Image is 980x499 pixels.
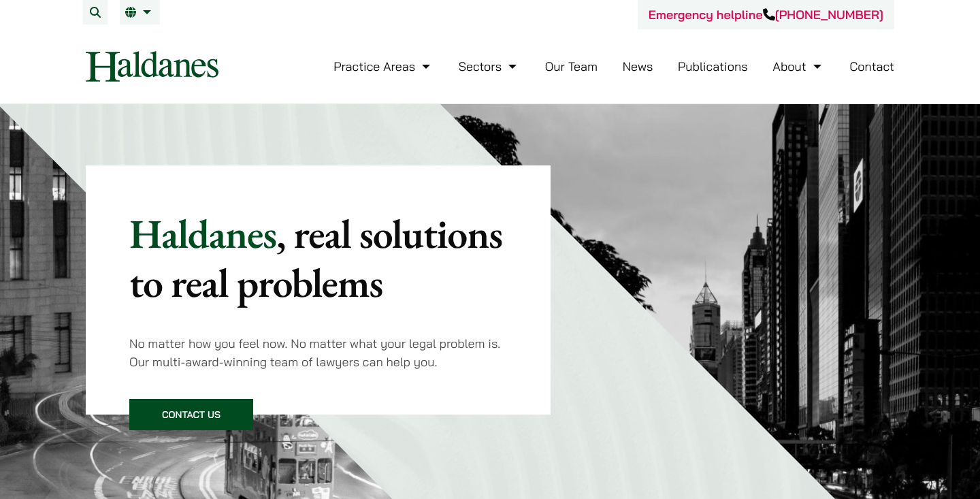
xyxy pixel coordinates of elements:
[129,334,507,371] p: No matter how you feel now. No matter what your legal problem is. Our multi-award-winning team of...
[849,59,894,74] a: Contact
[623,59,653,74] a: News
[772,59,824,74] a: About
[545,59,598,74] a: Our Team
[333,59,434,74] a: Practice Areas
[125,7,154,18] a: EN
[459,59,520,74] a: Sectors
[129,399,253,430] a: Contact Us
[86,51,218,82] img: Logo of Haldanes
[678,59,748,74] a: Publications
[649,7,883,22] a: Emergency helpline[PHONE_NUMBER]
[129,207,502,309] mark: , real solutions to real problems
[129,209,507,307] p: Haldanes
